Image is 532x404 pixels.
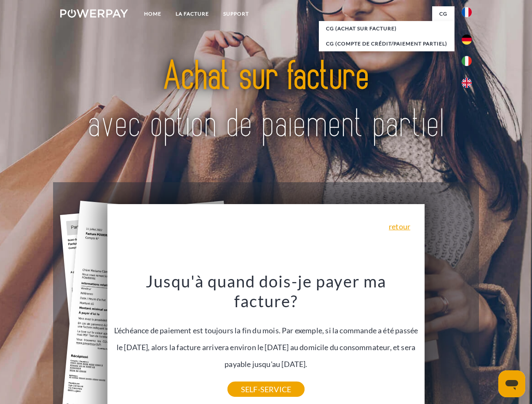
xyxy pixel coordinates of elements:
[462,78,472,88] img: en
[462,7,472,17] img: fr
[319,36,454,51] a: CG (Compte de crédit/paiement partiel)
[498,370,525,397] iframe: Bouton de lancement de la fenêtre de messagerie
[80,40,452,161] img: title-powerpay_fr.svg
[216,6,256,21] a: Support
[112,271,420,389] div: L'échéance de paiement est toujours la fin du mois. Par exemple, si la commande a été passée le [...
[60,9,128,18] img: logo-powerpay-white.svg
[319,21,454,36] a: CG (achat sur facture)
[462,56,472,66] img: it
[432,6,454,21] a: CG
[112,271,420,311] h3: Jusqu'à quand dois-je payer ma facture?
[389,223,410,230] a: retour
[168,6,216,21] a: LA FACTURE
[462,35,472,45] img: de
[227,382,305,397] a: SELF-SERVICE
[137,6,168,21] a: Home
